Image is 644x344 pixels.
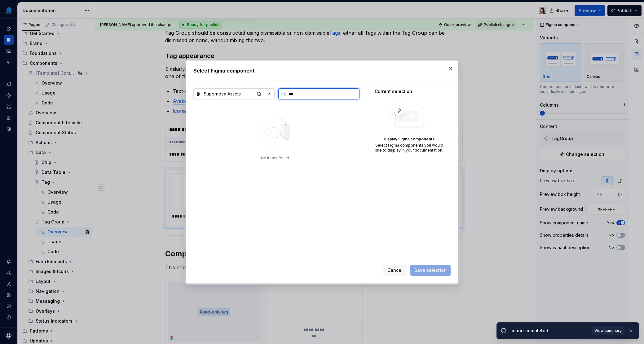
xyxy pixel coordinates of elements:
div: Import completed. [510,328,588,334]
div: Supernova Assets [204,91,241,97]
div: Display Figma components [375,137,443,142]
button: Supernova Assets [193,88,275,99]
button: View summary [592,326,624,335]
div: No items found. [261,156,290,161]
span: Cancel [387,267,403,273]
div: Current selection [375,88,443,95]
h2: Select Figma component [193,67,451,74]
span: View summary [594,328,622,333]
button: Cancel [383,265,407,276]
div: Select Figma components you would like to display in your documentation. [375,143,443,153]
